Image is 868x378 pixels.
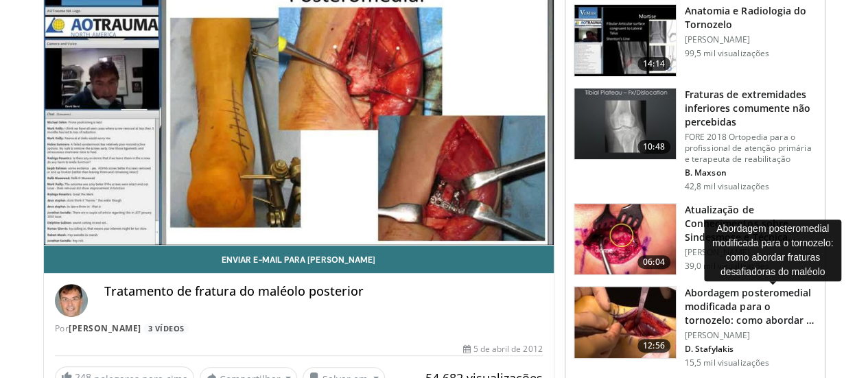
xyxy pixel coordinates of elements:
[685,343,734,355] font: D. Stafylakis
[643,340,665,351] font: 12:56
[685,260,770,272] font: 39,0 mil visualizações
[685,203,795,257] font: Atualização de Conhecimentos sobre Sindesmose e Técnica Cirúrgica
[473,343,542,355] font: 5 de abril de 2012
[574,4,817,77] a: 14:14 Anatomia e Radiologia do Tornozelo [PERSON_NAME] 99,5 mil visualizações
[685,131,812,165] font: FORE 2018 Ortopedia para o profissional de atenção primária e terapeuta de reabilitação
[143,323,189,335] a: 3 vídeos
[55,284,88,317] img: Avatar
[643,58,665,69] font: 14:14
[69,322,141,334] a: [PERSON_NAME]
[574,287,676,358] img: ae8508ed-6896-40ca-bae0-71b8ded2400a.150x105_q85_crop-smart_upscale.jpg
[643,256,665,268] font: 06:04
[574,88,676,160] img: 4aa379b6-386c-4fb5-93ee-de5617843a87.150x105_q85_crop-smart_upscale.jpg
[104,283,364,299] font: Tratamento de fratura do maléolo posterior
[574,203,817,276] a: 06:04 Atualização de Conhecimentos sobre Sindesmose e Técnica Cirúrgica [PERSON_NAME] 39,0 mil vi...
[148,323,185,333] font: 3 vídeos
[222,255,375,264] font: Enviar e-mail para [PERSON_NAME]
[685,329,751,341] font: [PERSON_NAME]
[685,167,727,178] font: B. Maxson
[685,4,806,31] font: Anatomia e Radiologia do Tornozelo
[685,246,751,258] font: [PERSON_NAME]
[685,88,810,128] font: Fraturas de extremidades inferiores comumente não percebidas
[685,357,770,368] font: 15,5 mil visualizações
[55,322,69,334] font: Por
[574,5,676,76] img: d079e22e-f623-40f6-8657-94e85635e1da.150x105_q85_crop-smart_upscale.jpg
[574,204,676,275] img: XzOTlMlQSGUnbGTX4xMDoxOjBzMTt2bJ.150x105_q85_crop-smart_upscale.jpg
[574,88,817,192] a: 10:48 Fraturas de extremidades inferiores comumente não percebidas FORE 2018 Ortopedia para o pro...
[685,47,770,59] font: 99,5 mil visualizações
[44,246,554,273] a: Enviar e-mail para [PERSON_NAME]
[685,286,814,340] font: Abordagem posteromedial modificada para o tornozelo: como abordar o desafio…
[685,180,770,192] font: 42,8 mil visualizações
[574,286,817,368] a: 12:56 Abordagem posteromedial modificada para o tornozelo: como abordar o desafio… [PERSON_NAME] ...
[685,34,751,45] font: [PERSON_NAME]
[643,141,665,152] font: 10:48
[712,223,834,277] font: Abordagem posteromedial modificada para o tornozelo: como abordar fraturas desafiadoras do maléolo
